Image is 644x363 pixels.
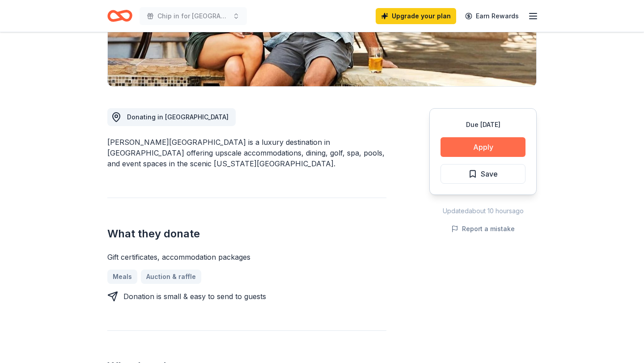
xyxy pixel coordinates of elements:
div: Due [DATE] [441,119,525,130]
button: Report a mistake [451,224,515,234]
button: Chip in for [GEOGRAPHIC_DATA] Good Works [140,7,247,25]
div: [PERSON_NAME][GEOGRAPHIC_DATA] is a luxury destination in [GEOGRAPHIC_DATA] offering upscale acco... [107,137,386,169]
button: Apply [441,137,525,157]
a: Home [107,5,132,26]
span: Save [481,168,498,180]
div: Donation is small & easy to send to guests [123,291,266,302]
div: Gift certificates, accommodation packages [107,252,386,262]
span: Chip in for [GEOGRAPHIC_DATA] Good Works [157,11,229,21]
a: Auction & raffle [141,270,201,284]
h2: What they donate [107,227,386,241]
a: Upgrade your plan [376,8,456,24]
button: Save [441,164,525,184]
a: Meals [107,270,137,284]
span: Donating in [GEOGRAPHIC_DATA] [127,113,229,121]
div: Updated about 10 hours ago [429,206,537,216]
a: Earn Rewards [460,8,524,24]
